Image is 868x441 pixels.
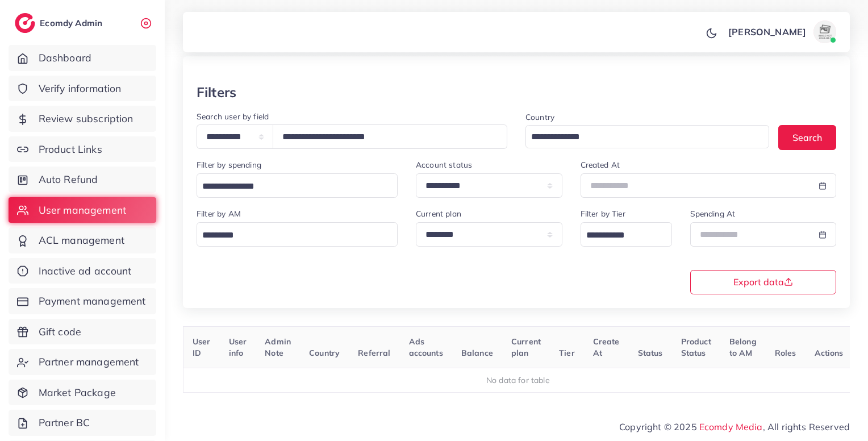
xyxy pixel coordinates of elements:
span: Country [309,348,340,358]
button: Export data [690,270,837,294]
span: Inactive ad account [39,264,132,278]
span: Balance [461,348,493,358]
label: Created At [581,159,620,170]
a: Auto Refund [9,167,156,193]
label: Filter by Tier [581,208,625,219]
span: Partner BC [39,415,90,430]
span: Ads accounts [409,336,443,358]
span: Export data [733,277,793,286]
span: Review subscription [39,111,133,126]
span: Tier [559,348,575,358]
span: , All rights Reserved [763,420,850,434]
input: Search for option [198,178,383,195]
span: ACL management [39,233,124,248]
label: Search user by field [197,111,269,122]
a: Partner management [9,349,156,375]
a: Market Package [9,380,156,406]
label: Account status [416,159,472,170]
input: Search for option [198,227,383,244]
a: Dashboard [9,45,156,71]
input: Search for option [527,128,754,146]
a: logoEcomdy Admin [15,13,105,33]
span: User management [39,203,126,218]
span: Roles [775,348,796,358]
span: Create At [593,336,620,358]
span: Copyright © 2025 [619,420,850,434]
span: Current plan [511,336,541,358]
span: Product Links [39,142,102,157]
span: Referral [358,348,390,358]
a: Ecomdy Media [699,421,763,432]
img: avatar [813,20,836,43]
span: Admin Note [265,336,291,358]
label: Spending At [690,208,736,219]
a: ACL management [9,227,156,253]
p: [PERSON_NAME] [728,25,806,39]
img: logo [15,13,35,33]
span: Payment management [39,294,146,309]
div: Search for option [197,222,398,247]
a: Verify information [9,76,156,102]
div: Search for option [525,125,769,148]
label: Country [525,111,554,123]
span: Gift code [39,324,81,339]
div: Search for option [581,222,672,247]
a: Gift code [9,319,156,345]
span: Belong to AM [729,336,757,358]
span: Verify information [39,81,122,96]
label: Filter by spending [197,159,261,170]
label: Current plan [416,208,461,219]
label: Filter by AM [197,208,241,219]
input: Search for option [582,227,657,244]
h2: Ecomdy Admin [40,18,105,28]
a: Partner BC [9,410,156,436]
a: Product Links [9,136,156,163]
span: Actions [815,348,844,358]
span: Partner management [39,355,139,369]
div: No data for table [190,375,847,386]
span: User info [229,336,247,358]
a: User management [9,197,156,223]
span: Dashboard [39,51,91,65]
h3: Filters [197,84,236,101]
span: User ID [193,336,211,358]
div: Search for option [197,173,398,198]
span: Market Package [39,385,116,400]
a: Review subscription [9,106,156,132]
button: Search [778,125,836,149]
a: [PERSON_NAME]avatar [722,20,841,43]
a: Inactive ad account [9,258,156,284]
a: Payment management [9,288,156,314]
span: Product Status [681,336,711,358]
span: Status [638,348,663,358]
span: Auto Refund [39,172,98,187]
